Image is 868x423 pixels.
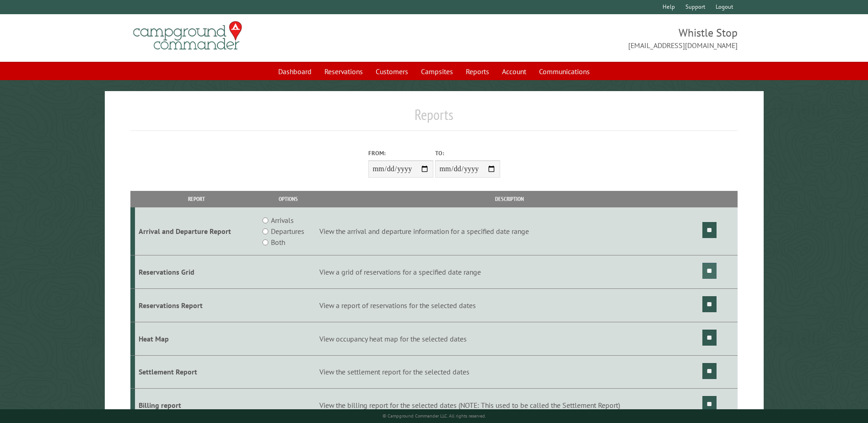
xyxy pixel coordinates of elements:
[415,63,458,80] a: Campsites
[534,63,595,80] a: Communications
[271,237,285,248] label: Both
[135,207,258,255] td: Arrival and Departure Report
[318,191,701,207] th: Description
[135,191,258,207] th: Report
[318,355,701,389] td: View the settlement report for the selected dates
[271,226,304,237] label: Departures
[318,389,701,422] td: View the billing report for the selected dates (NOTE: This used to be called the Settlement Report)
[271,215,294,226] label: Arrivals
[135,322,258,355] td: Heat Map
[370,63,414,80] a: Customers
[435,149,500,157] label: To:
[273,63,317,80] a: Dashboard
[460,63,495,80] a: Reports
[318,322,701,355] td: View occupancy heat map for the selected dates
[130,18,245,54] img: Campground Commander
[318,207,701,255] td: View the arrival and departure information for a specified date range
[130,106,737,131] h1: Reports
[135,288,258,322] td: Reservations Report
[318,288,701,322] td: View a report of reservations for the selected dates
[383,413,486,419] small: © Campground Commander LLC. All rights reserved.
[319,63,368,80] a: Reservations
[135,389,258,422] td: Billing report
[135,355,258,389] td: Settlement Report
[434,25,738,51] span: Whistle Stop [EMAIL_ADDRESS][DOMAIN_NAME]
[368,149,433,157] label: From:
[318,255,701,289] td: View a grid of reservations for a specified date range
[135,255,258,289] td: Reservations Grid
[496,63,532,80] a: Account
[258,191,318,207] th: Options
